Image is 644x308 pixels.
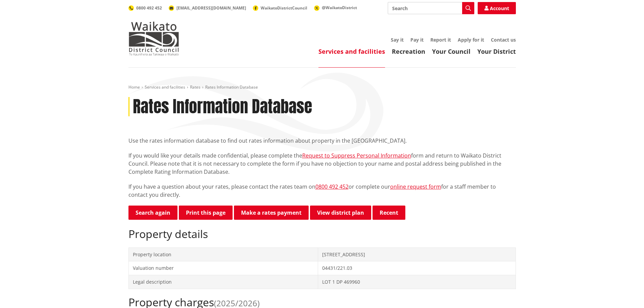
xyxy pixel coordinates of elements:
[390,183,441,190] a: online request form
[128,228,516,240] h2: Property details
[310,206,371,220] a: View district plan
[322,5,357,10] span: @WaikatoDistrict
[128,183,516,199] p: If you have a question about your rates, please contact the rates team on or complete our for a s...
[261,5,307,11] span: WaikatoDistrictCouncil
[253,5,307,11] a: WaikatoDistrictCouncil
[391,37,404,43] a: Say it
[128,22,179,55] img: Waikato District Council - Te Kaunihera aa Takiwaa o Waikato
[128,247,318,261] td: Property location
[205,84,258,90] span: Rates Information Database
[314,5,357,10] a: @WaikatoDistrict
[128,85,516,90] nav: breadcrumb
[318,261,516,275] td: 04431/221.03
[128,275,318,289] td: Legal description
[176,5,246,11] span: [EMAIL_ADDRESS][DOMAIN_NAME]
[128,137,516,145] p: Use the rates information database to find out rates information about property in the [GEOGRAPHI...
[458,37,484,43] a: Apply for it
[128,5,162,11] a: 0800 492 452
[318,275,516,289] td: LOT 1 DP 469960
[491,37,516,43] a: Contact us
[128,84,140,90] a: Home
[318,47,385,55] a: Services and facilities
[392,47,425,55] a: Recreation
[133,97,312,117] h1: Rates Information Database
[477,47,516,55] a: Your District
[128,261,318,275] td: Valuation number
[478,2,516,14] a: Account
[190,84,200,90] a: Rates
[373,206,405,220] button: Recent
[128,151,516,176] p: If you would like your details made confidential, please complete the form and return to Waikato ...
[388,2,474,14] input: Search input
[315,183,349,190] a: 0800 492 452
[410,37,424,43] a: Pay it
[302,152,411,159] a: Request to Suppress Personal Information
[145,84,185,90] a: Services and facilities
[234,206,309,220] a: Make a rates payment
[432,47,471,55] a: Your Council
[179,206,233,220] button: Print this page
[136,5,162,11] span: 0800 492 452
[128,206,177,220] a: Search again
[430,37,451,43] a: Report it
[318,247,516,261] td: [STREET_ADDRESS]
[169,5,246,11] a: [EMAIL_ADDRESS][DOMAIN_NAME]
